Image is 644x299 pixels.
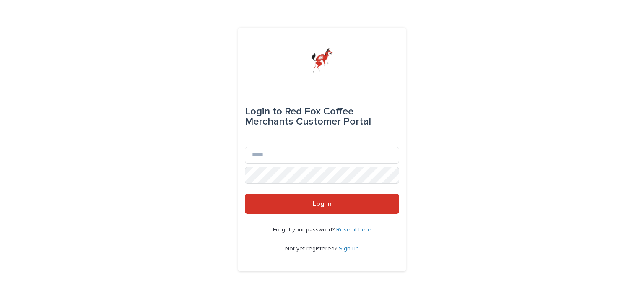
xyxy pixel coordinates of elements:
[245,107,282,117] span: Login to
[311,48,332,73] img: zttTXibQQrCfv9chImQE
[339,246,359,252] a: Sign up
[273,227,336,233] span: Forgot your password?
[245,100,399,133] div: Red Fox Coffee Merchants Customer Portal
[245,194,399,214] button: Log in
[285,246,339,252] span: Not yet registered?
[313,200,332,207] span: Log in
[336,227,371,233] a: Reset it here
